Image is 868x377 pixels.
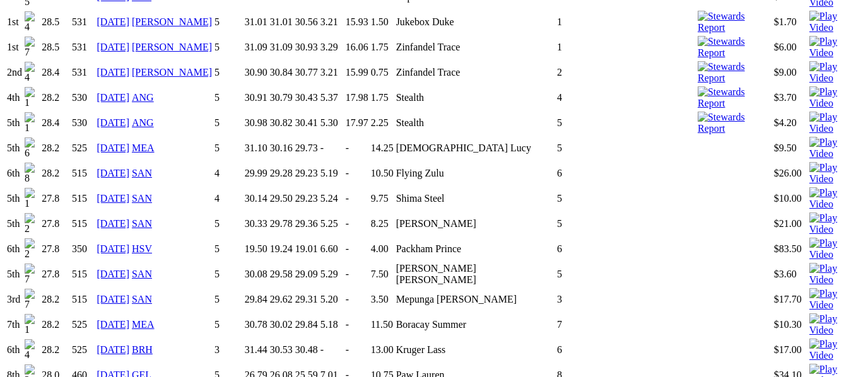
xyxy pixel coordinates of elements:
td: Stealth [396,111,555,135]
td: 30.78 [244,313,268,337]
td: 2nd [6,61,23,84]
td: 15.93 [345,10,369,34]
td: 3 [556,287,696,311]
td: Stealth [396,86,555,110]
td: 4th [6,86,23,110]
td: 30.43 [295,86,319,110]
td: 5 [556,187,696,211]
td: 350 [71,237,95,261]
img: 7 [25,37,39,58]
td: - [345,338,369,362]
td: 27.8 [41,237,70,261]
td: 1 [556,35,696,59]
td: 30.90 [244,61,268,84]
td: 6 [556,161,696,185]
td: 31.01 [269,10,293,34]
a: SAN [132,218,152,229]
td: $9.50 [773,136,807,160]
td: 5.24 [320,187,344,211]
img: Play Video [809,187,861,210]
td: Boracay Summer [396,313,555,337]
a: View replay [809,98,861,108]
td: 1.50 [370,10,394,34]
a: SAN [132,294,152,304]
td: 31.09 [244,35,268,59]
td: 5.20 [320,287,344,311]
a: MEA [132,142,155,153]
td: 28.2 [41,161,70,185]
td: 16.06 [345,35,369,59]
td: $83.50 [773,237,807,261]
td: 29.36 [295,212,319,236]
td: [PERSON_NAME] [396,212,555,236]
td: 29.23 [295,187,319,211]
a: [DATE] [97,168,129,178]
td: $6.00 [773,35,807,59]
img: Play Video [809,86,861,109]
img: Stewards Report [698,86,771,109]
td: [DEMOGRAPHIC_DATA] Lucy [396,136,555,160]
td: 30.08 [244,262,268,286]
a: HSV [132,243,152,254]
td: 5th [6,187,23,211]
td: - [320,136,344,160]
td: 515 [71,287,95,311]
td: 5 [214,262,243,286]
td: 17.97 [345,111,369,135]
a: Watch Replay on Watchdog [809,249,861,260]
td: $10.00 [773,187,807,211]
td: 30.82 [269,111,293,135]
td: $9.00 [773,61,807,84]
a: SAN [132,168,152,178]
td: 28.4 [41,61,70,84]
td: 7th [6,313,23,337]
td: 29.23 [295,161,319,185]
td: 5.18 [320,313,344,337]
td: 7 [556,313,696,337]
a: BRH [132,344,153,355]
td: 28.2 [41,86,70,110]
a: [DATE] [97,319,129,330]
a: Watch Replay on Watchdog [809,299,861,310]
img: Play Video [809,263,861,286]
td: $17.70 [773,287,807,311]
img: 1 [25,87,39,108]
a: Watch Replay on Watchdog [809,325,861,335]
td: 29.73 [295,136,319,160]
img: 4 [25,62,39,83]
a: Watch Replay on Watchdog [809,199,861,209]
img: Play Video [809,112,861,134]
td: 29.50 [269,187,293,211]
td: $26.00 [773,161,807,185]
td: 29.28 [269,161,293,185]
td: 6th [6,338,23,362]
td: 6.60 [320,237,344,261]
td: 4 [214,161,243,185]
td: 1.75 [370,35,394,59]
td: 6th [6,237,23,261]
td: 515 [71,187,95,211]
td: 31.10 [244,136,268,160]
td: 525 [71,136,95,160]
img: 1 [25,314,39,335]
td: 29.78 [269,212,293,236]
a: ANG [132,92,154,103]
a: MEA [132,319,155,330]
a: [DATE] [97,269,129,279]
td: 5 [214,35,243,59]
a: [DATE] [97,294,129,304]
a: View replay [809,350,861,361]
td: 515 [71,212,95,236]
td: 5th [6,262,23,286]
a: [DATE] [97,16,129,27]
td: Zinfandel Trace [396,35,555,59]
td: - [345,313,369,337]
a: [DATE] [97,193,129,204]
td: 29.09 [295,262,319,286]
img: Play Video [809,238,861,260]
td: 5.19 [320,161,344,185]
td: 5th [6,111,23,135]
td: Mepunga [PERSON_NAME] [396,287,555,311]
td: Kruger Lass [396,338,555,362]
td: 6 [556,237,696,261]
